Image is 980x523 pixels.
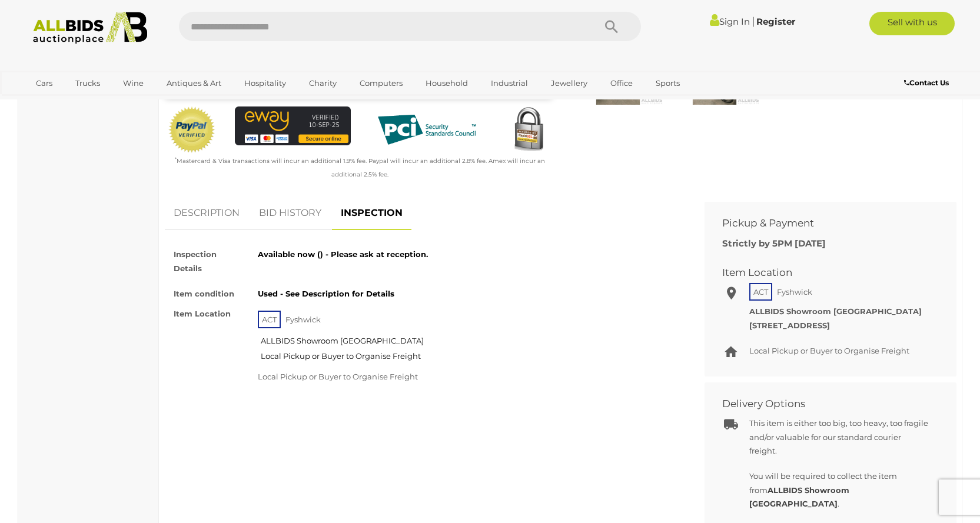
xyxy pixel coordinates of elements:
[749,321,830,330] strong: [STREET_ADDRESS]
[505,106,552,154] img: Secured by Rapid SSL
[368,106,485,153] img: PCI DSS compliant
[28,74,60,93] a: Cars
[258,334,660,348] div: ALLBIDS Showroom [GEOGRAPHIC_DATA]
[648,74,687,93] a: Sports
[283,312,324,327] span: Fyshwick
[258,289,394,298] strong: Used - See Description for Details
[722,267,921,278] h2: Item Location
[250,196,330,231] a: BID HISTORY
[235,106,351,145] img: eWAY Payment Gateway
[174,289,234,298] strong: Item condition
[869,12,955,35] a: Sell with us
[904,76,952,89] a: Contact Us
[749,417,930,458] p: This item is either too big, too heavy, too fragile and/or valuable for our standard courier frei...
[749,283,772,301] span: ACT
[774,284,815,299] span: Fyshwick
[749,485,849,508] b: ALLBIDS Showroom [GEOGRAPHIC_DATA]
[352,74,410,93] a: Computers
[258,349,660,363] div: Local Pickup or Buyer to Organise Freight
[722,238,826,249] b: Strictly by 5PM [DATE]
[258,372,418,381] span: Local Pickup or Buyer to Organise Freight
[603,74,640,93] a: Office
[543,74,595,93] a: Jewellery
[752,15,755,28] span: |
[418,74,476,93] a: Household
[582,12,641,41] button: Search
[174,309,231,318] strong: Item Location
[749,307,922,316] strong: ALLBIDS Showroom [GEOGRAPHIC_DATA]
[904,78,949,87] b: Contact Us
[28,93,127,112] a: [GEOGRAPHIC_DATA]
[237,74,294,93] a: Hospitality
[159,74,229,93] a: Antiques & Art
[175,157,545,178] small: Mastercard & Visa transactions will incur an additional 1.9% fee. Paypal will incur an additional...
[756,16,795,27] a: Register
[722,398,921,409] h2: Delivery Options
[258,249,428,259] strong: Available now () - Please ask at reception.
[483,74,536,93] a: Industrial
[174,249,217,272] strong: Inspection Details
[722,218,921,229] h2: Pickup & Payment
[749,346,909,355] span: Local Pickup or Buyer to Organise Freight
[710,16,750,27] a: Sign In
[68,74,108,93] a: Trucks
[165,196,248,231] a: DESCRIPTION
[115,74,151,93] a: Wine
[258,311,281,328] span: ACT
[332,196,411,231] a: INSPECTION
[301,74,344,93] a: Charity
[749,469,930,511] p: You will be required to collect the item from .
[26,12,154,44] img: Allbids.com.au
[168,106,216,154] img: Official PayPal Seal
